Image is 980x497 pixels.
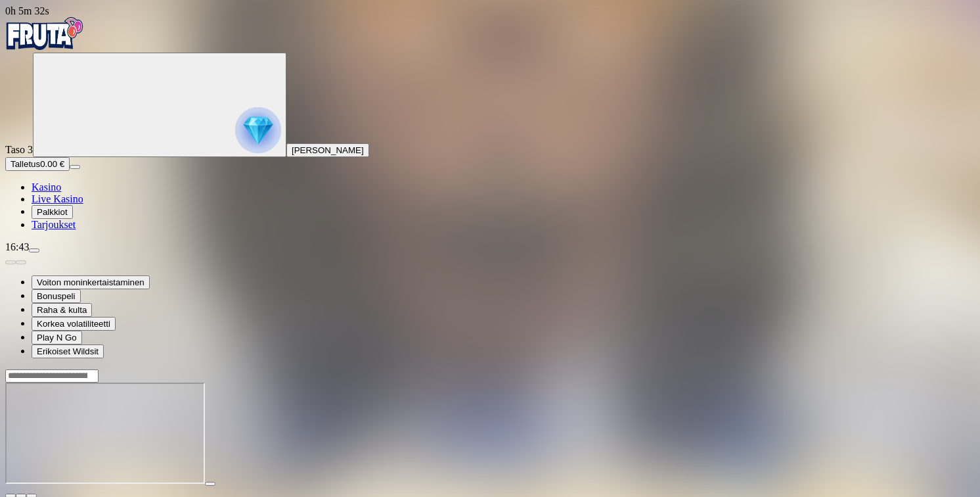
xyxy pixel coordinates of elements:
button: prev slide [5,260,16,264]
button: next slide [16,260,26,264]
span: Voiton moninkertaistaminen [37,277,145,287]
span: [PERSON_NAME] [292,145,364,155]
button: play icon [205,482,215,486]
span: Taso 3 [5,144,33,155]
a: Tarjoukset [32,219,76,230]
img: reward progress [235,107,281,153]
button: Erikoiset Wildsit [32,344,104,358]
iframe: Pimped [5,383,205,484]
a: Fruta [5,41,84,52]
span: Palkkiot [37,207,68,217]
span: Erikoiset Wildsit [37,346,99,356]
nav: Primary [5,17,975,231]
a: Kasino [32,181,61,193]
img: Fruta [5,17,84,50]
input: Search [5,369,99,383]
button: Korkea volatiliteetti [32,317,116,331]
button: Palkkiot [32,205,73,219]
span: Raha & kulta [37,305,87,315]
button: Talletusplus icon0.00 € [5,157,70,171]
button: menu [70,165,80,169]
button: menu [29,248,39,252]
a: Live Kasino [32,193,83,204]
button: Play N Go [32,331,82,344]
span: Talletus [11,159,40,169]
span: user session time [5,5,49,16]
button: reward progress [33,53,286,157]
span: 0.00 € [40,159,64,169]
span: Korkea volatiliteetti [37,319,110,329]
button: Voiton moninkertaistaminen [32,275,150,289]
button: Bonuspeli [32,289,81,303]
span: Bonuspeli [37,291,76,301]
span: Play N Go [37,333,77,343]
span: 16:43 [5,241,29,252]
button: Raha & kulta [32,303,92,317]
nav: Main menu [5,181,975,231]
button: [PERSON_NAME] [286,143,369,157]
